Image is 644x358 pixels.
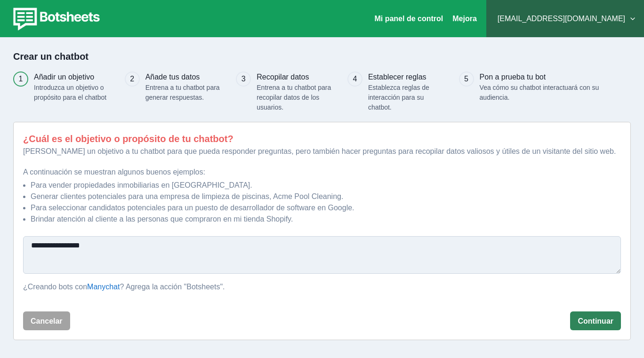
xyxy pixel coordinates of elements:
button: [EMAIL_ADDRESS][DOMAIN_NAME] [494,9,636,28]
font: Añadir un objetivo [34,73,94,81]
font: Establezca reglas de interacción para su chatbot. [368,84,429,111]
button: Cancelar [23,311,70,330]
font: Para vender propiedades inmobiliarias en [GEOGRAPHIC_DATA]. [31,181,252,189]
font: A continuación se muestran algunos buenos ejemplos: [23,168,205,176]
font: Vea cómo su chatbot interactuará con su audiencia. [480,84,599,101]
font: Continuar [578,317,613,325]
font: 5 [464,75,468,83]
div: Progreso [13,72,631,112]
font: Añade tus datos [145,73,200,81]
font: Recopilar datos [257,73,309,81]
font: ? Agrega la acción "Botsheets". [120,283,225,291]
font: Entrena a tu chatbot para generar respuestas. [145,84,220,101]
font: Entrena a tu chatbot para recopilar datos de los usuarios. [257,84,331,111]
a: Mi panel de control [374,15,443,23]
font: Generar clientes potenciales para una empresa de limpieza de piscinas, Acme Pool Cleaning. [31,192,343,200]
font: [PERSON_NAME] un objetivo a tu chatbot para que pueda responder preguntas, pero también hacer pre... [23,147,616,155]
font: 3 [241,75,246,83]
button: Continuar [570,311,621,330]
font: Para seleccionar candidatos potenciales para un puesto de desarrollador de software en Google. [31,204,354,212]
font: 1 [19,75,23,83]
font: Pon a prueba tu bot [480,73,546,81]
a: Manychat [87,283,120,291]
font: 2 [130,75,134,83]
font: Brindar atención al cliente a las personas que compraron en mi tienda Shopify. [31,215,293,223]
font: ¿Creando bots con [23,283,87,291]
font: Mejora [452,15,477,23]
font: Establecer reglas [368,73,427,81]
font: Introduzca un objetivo o propósito para el chatbot [34,84,106,101]
font: ¿Cuál es el objetivo o propósito de tu chatbot? [23,134,233,144]
font: 4 [353,75,357,83]
font: Crear un chatbot [13,51,89,62]
img: botsheets-logo.png [8,6,103,32]
font: Cancelar [31,317,63,325]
